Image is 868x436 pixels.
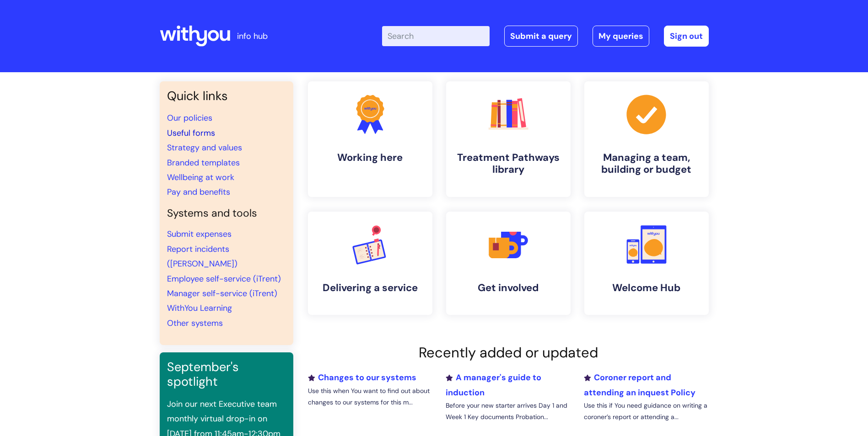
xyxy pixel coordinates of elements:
a: Pay and benefits [167,186,230,197]
a: A manager's guide to induction [446,372,541,398]
a: Report incidents ([PERSON_NAME]) [167,244,237,269]
h2: Recently added or updated [308,344,709,361]
a: Treatment Pathways library [446,81,571,197]
h3: Quick links [167,89,286,103]
a: Strategy and values [167,142,242,153]
h4: Welcome Hub [592,282,701,294]
h3: September's spotlight [167,360,286,389]
a: Wellbeing at work [167,172,234,183]
h4: Get involved [453,282,563,294]
a: Changes to our systems [308,372,416,383]
p: Before your new starter arrives Day 1 and Week 1 Key documents Probation... [446,400,570,423]
a: Useful forms [167,128,215,138]
a: Manager self-service (iTrent) [167,288,277,299]
a: Welcome Hub [584,212,709,315]
a: Delivering a service [308,212,432,315]
p: Use this if You need guidance on writing a coroner’s report or attending a... [584,400,708,423]
h4: Systems and tools [167,207,286,220]
a: Coroner report and attending an inquest Policy [584,372,695,398]
p: Use this when You want to find out about changes to our systems for this m... [308,385,432,408]
h4: Treatment Pathways library [453,152,563,176]
a: Sign out [664,26,709,47]
div: | - [382,26,709,47]
a: Branded templates [167,157,240,168]
a: Managing a team, building or budget [584,81,709,197]
h4: Managing a team, building or budget [592,152,701,176]
a: Our policies [167,112,212,123]
a: My queries [593,26,649,47]
a: WithYou Learning [167,303,232,314]
input: Search [382,26,490,46]
a: Other systems [167,318,223,329]
h4: Delivering a service [315,282,425,294]
a: Employee self-service (iTrent) [167,273,281,284]
p: info hub [237,29,268,43]
a: Submit expenses [167,229,232,239]
a: Submit a query [504,26,578,47]
a: Working here [308,81,432,197]
h4: Working here [315,152,425,164]
a: Get involved [446,212,571,315]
